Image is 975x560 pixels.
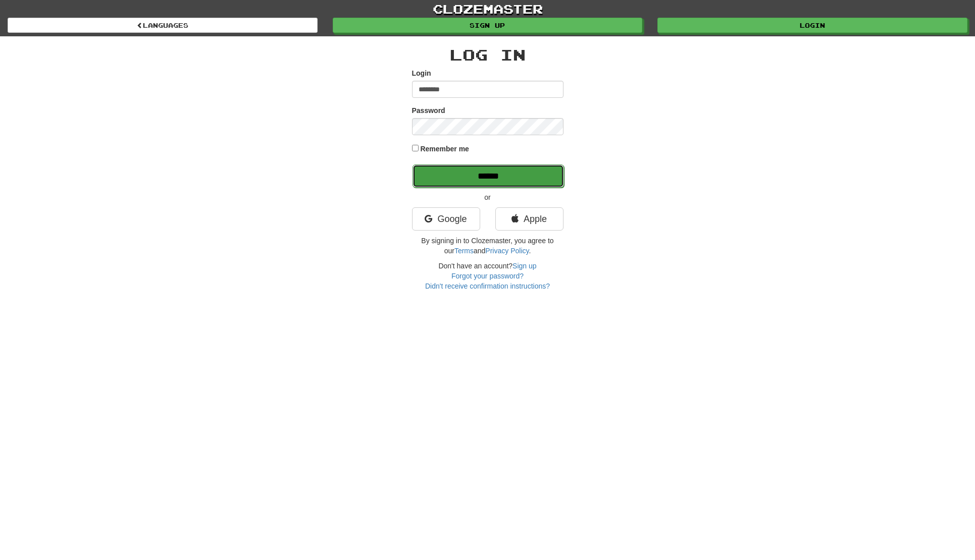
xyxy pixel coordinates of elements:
[333,18,643,33] a: Sign up
[412,46,563,63] h2: Log In
[657,18,967,33] a: Login
[8,18,318,33] a: Languages
[412,207,480,231] a: Google
[412,68,431,78] label: Login
[425,282,550,290] a: Didn't receive confirmation instructions?
[451,272,524,280] a: Forgot your password?
[454,247,474,255] a: Terms
[495,207,563,231] a: Apple
[512,262,536,270] a: Sign up
[412,105,445,116] label: Password
[485,247,529,255] a: Privacy Policy
[420,144,469,154] label: Remember me
[412,236,563,256] p: By signing in to Clozemaster, you agree to our and .
[412,261,563,291] div: Don't have an account?
[412,192,563,202] p: or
